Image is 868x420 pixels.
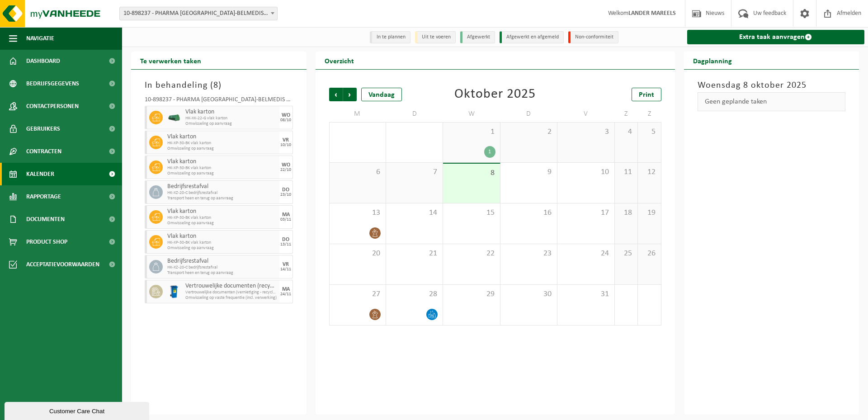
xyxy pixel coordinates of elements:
[448,168,495,178] span: 8
[26,231,67,253] span: Product Shop
[454,88,536,101] div: Oktober 2025
[167,158,277,165] span: Vlak karton
[687,30,865,44] a: Extra taak aanvragen
[448,127,495,137] span: 1
[386,106,443,122] td: D
[505,249,552,259] span: 23
[684,52,741,69] h2: Dagplanning
[26,185,61,208] span: Rapportage
[343,88,357,101] span: Volgende
[282,113,290,118] div: WO
[280,118,291,123] div: 08/10
[167,245,277,251] span: Omwisseling op aanvraag
[460,31,495,43] li: Afgewerkt
[484,146,495,158] div: 1
[167,215,277,221] span: HK-XP-30-BK vlak karton
[167,240,277,245] span: HK-XP-30-BK vlak karton
[632,88,661,101] a: Print
[500,31,564,43] li: Afgewerkt en afgemeld
[619,249,633,259] span: 25
[26,163,54,185] span: Kalender
[185,121,277,127] span: Omwisseling op aanvraag
[698,79,846,92] h3: Woensdag 8 oktober 2025
[562,208,609,218] span: 17
[391,249,438,259] span: 21
[642,208,656,218] span: 19
[562,167,609,177] span: 10
[120,7,277,20] span: 10-898237 - PHARMA BELGIUM-BELMEDIS ZWIJNAARDE - ZWIJNAARDE
[448,249,495,259] span: 22
[167,270,277,276] span: Transport heen en terug op aanvraag
[628,10,676,17] strong: LANDER MAREELS
[642,249,656,259] span: 26
[145,97,293,106] div: 10-898237 - PHARMA [GEOGRAPHIC_DATA]-BELMEDIS ZWIJNAARDE - ZWIJNAARDE
[280,292,291,297] div: 24/11
[334,208,381,218] span: 13
[167,146,277,151] span: Omwisseling op aanvraag
[167,133,277,141] span: Vlak karton
[557,106,614,122] td: V
[370,31,410,43] li: In te plannen
[280,193,291,197] div: 23/10
[562,289,609,299] span: 31
[280,267,291,272] div: 14/11
[26,253,99,276] span: Acceptatievoorwaarden
[283,262,289,267] div: VR
[282,287,290,292] div: MA
[185,295,277,301] span: Omwisseling op vaste frequentie (incl. verwerking)
[167,233,277,240] span: Vlak karton
[642,127,656,137] span: 5
[280,168,291,172] div: 22/10
[619,127,633,137] span: 4
[391,167,438,177] span: 7
[26,50,60,72] span: Dashboard
[280,217,291,222] div: 03/11
[448,289,495,299] span: 29
[282,212,290,217] div: MA
[505,289,552,299] span: 30
[26,72,79,95] span: Bedrijfsgegevens
[26,95,79,118] span: Contactpersonen
[619,167,633,177] span: 11
[505,208,552,218] span: 16
[500,106,557,122] td: D
[391,289,438,299] span: 28
[505,167,552,177] span: 9
[415,31,456,43] li: Uit te voeren
[26,140,61,163] span: Contracten
[282,162,290,168] div: WO
[282,237,289,242] div: DO
[638,106,661,122] td: Z
[185,283,277,290] span: Vertrouwelijke documenten (recyclage)
[280,242,291,247] div: 13/11
[334,249,381,259] span: 20
[26,118,60,140] span: Gebruikers
[185,109,277,116] span: Vlak karton
[145,79,293,92] h3: In behandeling ( )
[185,116,277,121] span: HK-XK-22-G vlak karton
[562,127,609,137] span: 3
[167,221,277,226] span: Omwisseling op aanvraag
[167,171,277,176] span: Omwisseling op aanvraag
[167,165,277,171] span: HK-XP-30-BK vlak karton
[167,183,277,190] span: Bedrijfsrestafval
[642,167,656,177] span: 12
[562,249,609,259] span: 24
[282,187,289,193] div: DO
[26,208,65,231] span: Documenten
[639,91,654,99] span: Print
[213,81,218,90] span: 8
[185,290,277,295] span: Vertrouwelijke documenten (vernietiging - recyclage)
[329,88,343,101] span: Vorige
[167,190,277,196] span: HK-XZ-20-C bedrijfsrestafval
[329,106,386,122] td: M
[167,141,277,146] span: HK-XP-30-BK vlak karton
[619,208,633,218] span: 18
[505,127,552,137] span: 2
[316,52,363,69] h2: Overzicht
[334,289,381,299] span: 27
[5,400,151,420] iframe: chat widget
[568,31,618,43] li: Non-conformiteit
[167,208,277,215] span: Vlak karton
